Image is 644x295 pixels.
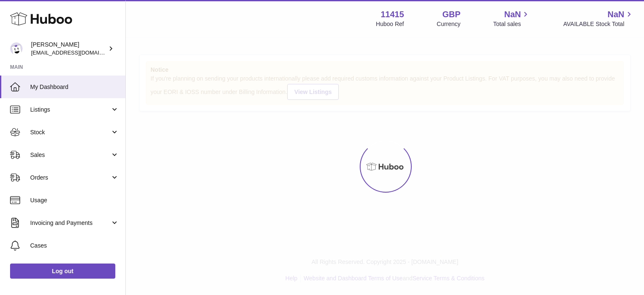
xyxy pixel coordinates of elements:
[30,128,110,136] span: Stock
[31,49,123,56] span: [EMAIL_ADDRESS][DOMAIN_NAME]
[381,9,404,20] strong: 11415
[10,264,115,279] a: Log out
[376,20,404,28] div: Huboo Ref
[30,242,119,250] span: Cases
[31,41,106,57] div: [PERSON_NAME]
[30,196,119,204] span: Usage
[442,9,460,20] strong: GBP
[493,20,530,28] span: Total sales
[437,20,461,28] div: Currency
[10,42,23,55] img: care@shopmanto.uk
[30,219,110,227] span: Invoicing and Payments
[30,83,119,91] span: My Dashboard
[30,174,110,182] span: Orders
[563,20,634,28] span: AVAILABLE Stock Total
[608,9,624,20] span: NaN
[504,9,521,20] span: NaN
[30,151,110,159] span: Sales
[30,106,110,114] span: Listings
[563,9,634,28] a: NaN AVAILABLE Stock Total
[493,9,530,28] a: NaN Total sales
